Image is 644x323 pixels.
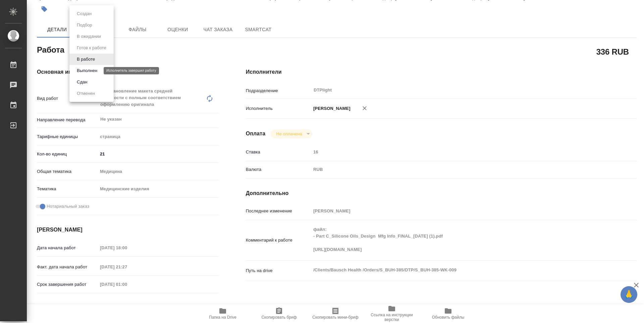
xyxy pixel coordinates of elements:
button: Готов к работе [75,44,108,52]
button: В работе [75,56,97,63]
button: Выполнен [75,67,99,74]
button: Отменен [75,90,97,97]
button: Создан [75,10,94,17]
button: Сдан [75,78,89,86]
button: В ожидании [75,33,103,40]
button: Подбор [75,21,94,29]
